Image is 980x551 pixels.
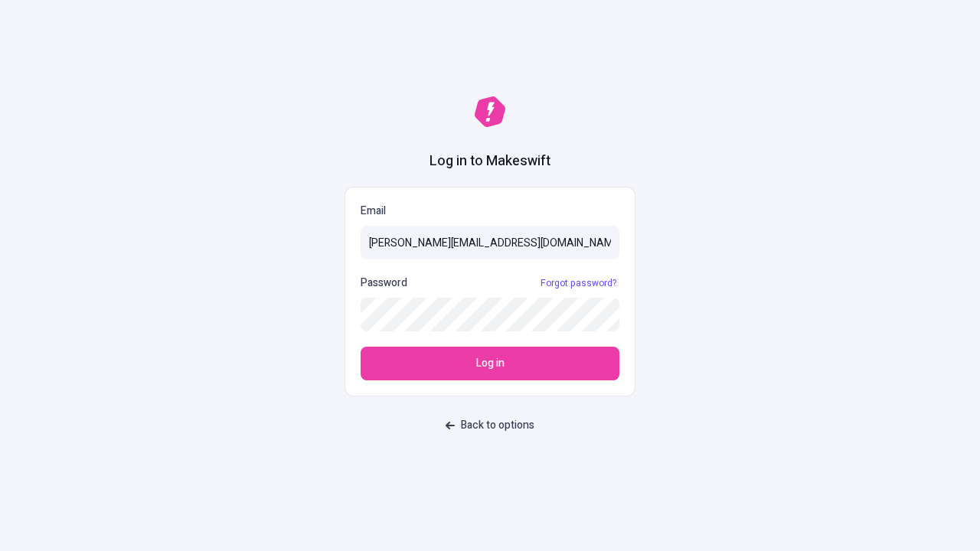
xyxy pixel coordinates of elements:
[537,277,619,289] a: Forgot password?
[361,275,407,292] p: Password
[436,412,544,439] button: Back to options
[361,203,619,220] p: Email
[461,417,534,434] span: Back to options
[361,347,619,380] button: Log in
[361,226,619,259] input: Email
[476,355,505,372] span: Log in
[430,152,550,171] h1: Log in to Makeswift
